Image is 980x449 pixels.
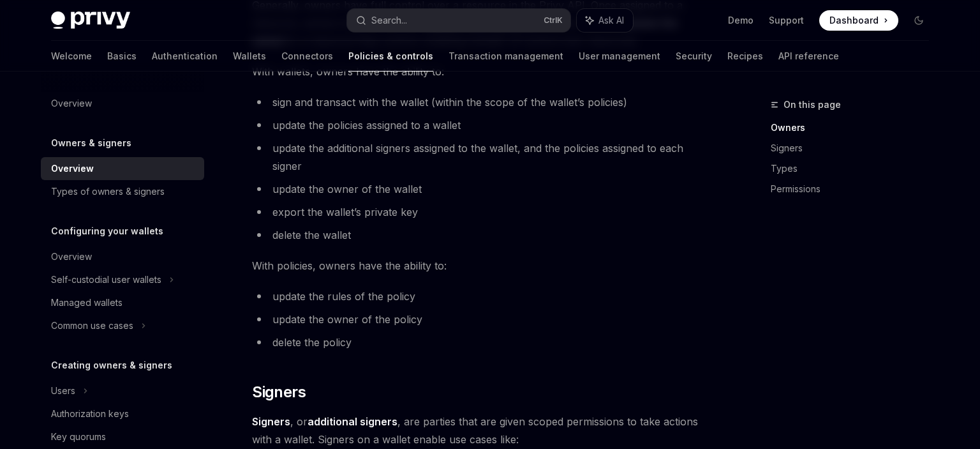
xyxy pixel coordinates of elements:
[41,291,204,314] a: Managed wallets
[281,41,333,72] a: Connectors
[272,206,418,218] span: export the wallet’s private key
[272,183,422,195] span: update the owner of the wallet
[233,41,266,72] a: Wallets
[41,157,204,180] a: Overview
[252,333,712,351] li: delete the policy
[252,287,712,305] li: update the rules of the policy
[107,41,137,72] a: Basics
[308,415,397,428] strong: additional signers
[598,14,624,27] span: Ask AI
[51,249,92,264] div: Overview
[728,14,754,27] a: Demo
[783,97,841,112] span: On this page
[152,41,218,72] a: Authentication
[347,9,570,32] button: Search...CtrlK
[252,257,712,275] span: With policies, owners have the ability to:
[51,41,92,72] a: Welcome
[272,229,351,241] span: delete the wallet
[272,142,683,172] span: update the additional signers assigned to the wallet, and the policies assigned to each signer
[51,161,94,176] div: Overview
[41,245,204,268] a: Overview
[819,10,898,31] a: Dashboard
[449,41,563,72] a: Transaction management
[51,11,130,29] img: dark logo
[41,402,204,425] a: Authorization keys
[778,41,839,72] a: API reference
[51,295,122,310] div: Managed wallets
[51,135,131,151] h5: Owners & signers
[41,92,204,115] a: Overview
[41,180,204,203] a: Types of owners & signers
[51,224,163,239] h5: Configuring your wallets
[51,383,75,399] div: Users
[252,63,712,80] span: With wallets, owners have the ability to:
[829,14,879,27] span: Dashboard
[577,9,633,32] button: Ask AI
[252,382,306,402] span: Signers
[771,179,939,199] a: Permissions
[41,425,204,448] a: Key quorums
[272,96,627,109] span: sign and transact with the wallet (within the scope of the wallet’s policies)
[771,138,939,158] a: Signers
[771,118,939,138] a: Owners
[727,41,763,72] a: Recipes
[252,310,712,328] li: update the owner of the policy
[51,358,172,373] h5: Creating owners & signers
[371,13,407,28] div: Search...
[348,41,433,72] a: Policies & controls
[771,158,939,179] a: Types
[51,318,133,333] div: Common use cases
[252,415,290,428] strong: Signers
[51,429,106,445] div: Key quorums
[769,14,804,27] a: Support
[51,184,165,199] div: Types of owners & signers
[272,119,461,132] span: update the policies assigned to a wallet
[676,41,712,72] a: Security
[909,10,929,31] button: Toggle dark mode
[51,406,129,422] div: Authorization keys
[252,413,712,448] span: , or , are parties that are given scoped permissions to take actions with a wallet. Signers on a ...
[51,272,161,287] div: Self-custodial user wallets
[51,96,92,111] div: Overview
[544,15,563,26] span: Ctrl K
[579,41,660,72] a: User management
